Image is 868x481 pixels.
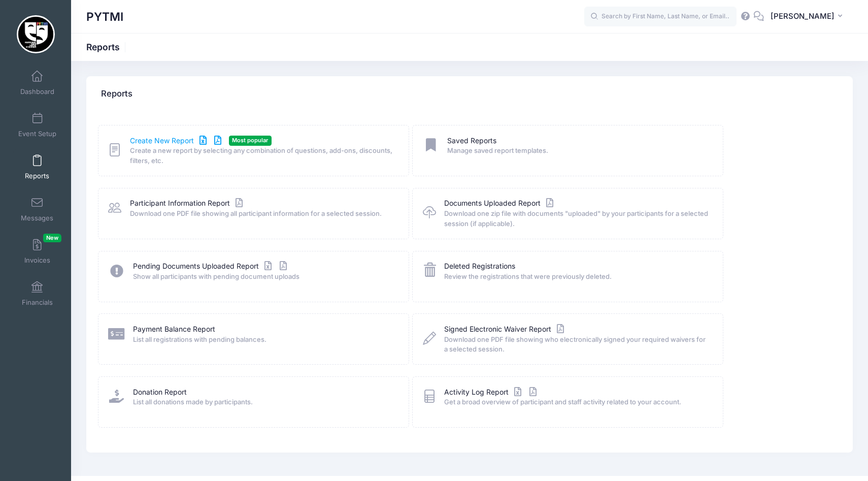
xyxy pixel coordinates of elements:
a: Participant Information Report [130,198,245,209]
span: Download one PDF file showing who electronically signed your required waivers for a selected sess... [444,335,710,355]
span: List all donations made by participants. [133,397,395,407]
span: Messages [21,214,53,222]
span: Event Setup [18,130,56,138]
span: Financials [22,298,53,307]
span: [PERSON_NAME] [771,11,834,22]
img: PYTMI [17,15,55,53]
span: Manage saved report templates. [447,146,710,156]
a: Reports [13,149,61,185]
span: Invoices [24,256,50,265]
a: Create New Report [130,136,224,146]
a: Payment Balance Report [133,324,215,335]
span: Reports [25,172,49,180]
h1: PYTMI [86,5,123,28]
span: New [43,234,61,242]
a: Dashboard [13,65,61,101]
a: Donation Report [133,387,187,398]
a: InvoicesNew [13,234,61,269]
a: Activity Log Report [444,387,539,398]
span: Create a new report by selecting any combination of questions, add-ons, discounts, filters, etc. [130,146,395,166]
a: Deleted Registrations [444,261,515,272]
a: Financials [13,276,61,311]
input: Search by First Name, Last Name, or Email... [584,7,737,27]
span: List all registrations with pending balances. [133,335,395,345]
h1: Reports [86,42,128,52]
h4: Reports [101,80,132,109]
a: Saved Reports [447,136,496,146]
span: Download one PDF file showing all participant information for a selected session. [130,209,395,219]
span: Show all participants with pending document uploads [133,272,395,282]
a: Event Setup [13,107,61,143]
button: [PERSON_NAME] [764,5,853,28]
span: Most popular [229,136,272,145]
span: Dashboard [20,87,54,96]
span: Review the registrations that were previously deleted. [444,272,710,282]
a: Documents Uploaded Report [444,198,556,209]
a: Signed Electronic Waiver Report [444,324,566,335]
span: Download one zip file with documents "uploaded" by your participants for a selected session (if a... [444,209,710,229]
a: Pending Documents Uploaded Report [133,261,289,272]
a: Messages [13,191,61,227]
span: Get a broad overview of participant and staff activity related to your account. [444,397,710,407]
